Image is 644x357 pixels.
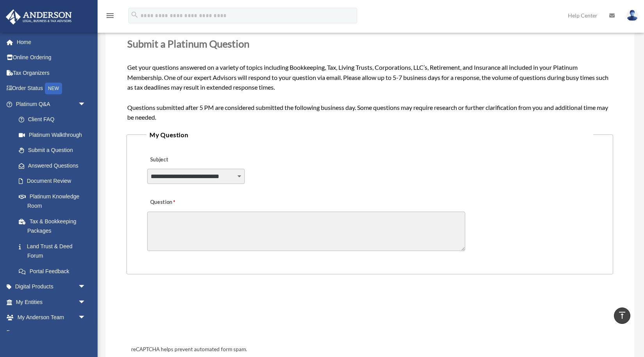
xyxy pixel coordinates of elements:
div: reCAPTCHA helps prevent automated form spam. [128,345,612,354]
a: My Entitiesarrow_drop_down [5,294,98,310]
a: Online Ordering [5,50,98,65]
span: arrow_drop_down [78,96,94,112]
a: Land Trust & Deed Forum [11,239,98,263]
span: arrow_drop_down [78,310,94,326]
i: vertical_align_top [617,311,627,320]
a: Tax Organizers [5,65,98,81]
a: vertical_align_top [614,308,630,324]
a: Answered Questions [11,158,98,173]
a: Platinum Q&Aarrow_drop_down [5,96,98,112]
i: search [130,11,139,19]
a: Digital Productsarrow_drop_down [5,279,98,295]
a: Platinum Walkthrough [11,127,98,143]
a: My Anderson Teamarrow_drop_down [5,310,98,325]
a: Order StatusNEW [5,81,98,97]
a: Client FAQ [11,112,98,127]
a: Home [5,34,98,50]
a: Submit a Question [11,143,94,158]
span: arrow_drop_down [78,325,94,341]
span: Submit a Platinum Question [127,38,249,49]
span: arrow_drop_down [78,294,94,310]
a: Document Review [11,173,98,189]
img: Anderson Advisors Platinum Portal [4,9,74,25]
div: NEW [45,83,62,94]
label: Question [147,197,208,208]
label: Subject [147,154,221,165]
a: My Documentsarrow_drop_down [5,325,98,341]
i: menu [105,11,115,20]
legend: My Question [146,129,593,140]
a: Portal Feedback [11,263,98,279]
span: arrow_drop_down [78,279,94,295]
a: Tax & Bookkeeping Packages [11,214,98,239]
img: User Pic [626,10,638,21]
a: menu [105,14,115,20]
a: Platinum Knowledge Room [11,189,98,214]
iframe: reCAPTCHA [129,299,247,329]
